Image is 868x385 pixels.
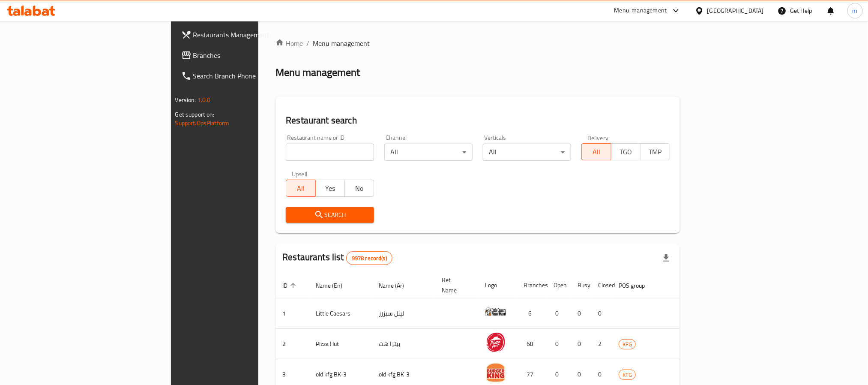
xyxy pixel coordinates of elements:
span: Name (En) [316,280,353,291]
td: 0 [571,298,591,329]
a: Support.OpsPlatform [175,117,230,129]
nav: breadcrumb [275,38,680,48]
td: بيتزا هت [372,329,435,359]
h2: Menu management [275,66,360,79]
a: Restaurants Management [174,24,316,45]
td: ليتل سيزرز [372,298,435,329]
td: Pizza Hut [309,329,372,359]
input: Search for restaurant name or ID.. [286,144,374,161]
span: POS group [619,280,656,291]
span: All [585,146,608,158]
th: Open [547,272,571,298]
span: Version: [175,94,196,105]
span: Menu management [313,38,370,48]
button: TMP [640,143,670,160]
span: Ref. Name [442,275,468,295]
td: 0 [591,298,612,329]
span: ID [282,280,299,291]
th: Busy [571,272,591,298]
span: m [853,6,858,15]
span: Search Branch Phone [193,71,309,81]
th: Branches [517,272,547,298]
div: [GEOGRAPHIC_DATA] [707,6,764,15]
td: Little Caesars [309,298,372,329]
span: All [290,182,312,195]
span: 1.0.0 [198,94,211,105]
td: 6 [517,298,547,329]
td: 0 [547,298,571,329]
img: Pizza Hut [485,331,506,353]
div: Menu-management [614,6,667,16]
div: Total records count [346,251,392,265]
button: No [344,180,374,197]
button: Search [286,207,374,223]
th: Closed [591,272,612,298]
span: TGO [615,146,637,158]
button: TGO [611,143,641,160]
span: KFG [619,370,635,380]
td: 0 [571,329,591,359]
span: Name (Ar) [379,280,415,291]
h2: Restaurants list [282,251,392,265]
h2: Restaurant search [286,114,670,127]
span: 9978 record(s) [347,254,392,262]
span: TMP [644,146,666,158]
button: All [286,180,315,197]
img: old kfg BK-3 [485,362,506,383]
span: Restaurants Management [193,30,309,40]
th: Logo [478,272,517,298]
span: KFG [619,340,635,349]
button: Yes [315,180,345,197]
img: Little Caesars [485,301,506,322]
div: Export file [656,248,676,268]
span: Get support on: [175,109,215,120]
td: 2 [591,329,612,359]
td: 0 [547,329,571,359]
a: Branches [174,45,316,66]
a: Search Branch Phone [174,66,316,86]
span: Branches [193,50,309,60]
span: Yes [319,182,341,195]
td: 68 [517,329,547,359]
span: Search [293,210,367,220]
button: All [581,143,611,160]
span: No [348,182,371,195]
label: Delivery [587,135,609,141]
div: All [384,144,473,161]
label: Upsell [292,171,308,177]
div: All [483,144,571,161]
